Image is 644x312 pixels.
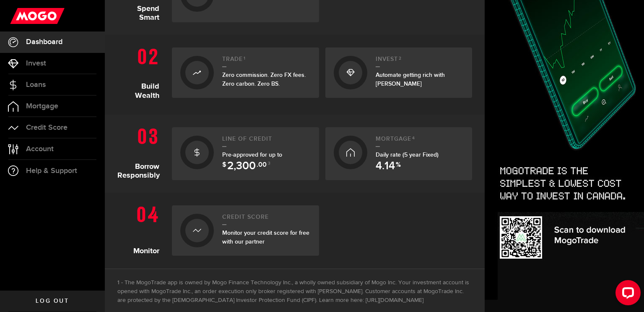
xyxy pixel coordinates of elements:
[257,162,267,172] span: .00
[412,136,415,141] sup: 4
[26,145,54,153] span: Account
[376,161,395,172] span: 4.14
[117,43,166,102] h1: Build Wealth
[26,102,58,110] span: Mortgage
[172,205,319,256] a: Credit ScoreMonitor your credit score for free with our partner
[376,136,464,147] h2: Mortgage
[325,47,473,98] a: Invest2Automate getting rich with [PERSON_NAME]
[26,60,46,67] span: Invest
[26,124,68,131] span: Credit Score
[396,162,401,172] span: %
[117,278,472,305] li: The MogoTrade app is owned by Mogo Finance Technology Inc., a wholly owned subsidiary of Mogo Inc...
[609,277,644,312] iframe: LiveChat chat widget
[222,71,306,87] span: Zero commission. Zero FX fees. Zero carbon. Zero BS.
[222,162,226,172] span: $
[376,56,464,67] h2: Invest
[172,47,319,98] a: Trade1Zero commission. Zero FX fees. Zero carbon. Zero BS.
[399,56,402,61] sup: 2
[117,201,166,256] h1: Monitor
[222,214,311,225] h2: Credit Score
[222,151,282,167] span: Pre-approved for up to
[26,167,77,175] span: Help & Support
[244,56,246,61] sup: 1
[36,298,69,304] span: Log out
[222,56,311,67] h2: Trade
[325,127,473,180] a: Mortgage4Daily rate (5 year Fixed) 4.14 %
[222,229,309,245] span: Monitor your credit score for free with our partner
[376,71,445,87] span: Automate getting rich with [PERSON_NAME]
[26,81,46,89] span: Loans
[117,123,166,180] h1: Borrow Responsibly
[227,161,256,172] span: 2,300
[172,127,319,180] a: Line of creditPre-approved for up to $ 2,300 .00 3
[26,38,62,46] span: Dashboard
[376,151,439,158] span: Daily rate (5 year Fixed)
[268,161,270,166] sup: 3
[222,136,311,147] h2: Line of credit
